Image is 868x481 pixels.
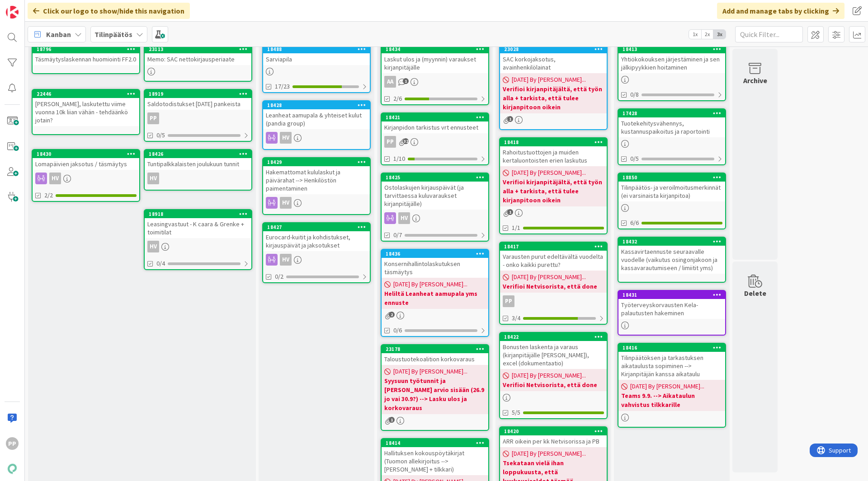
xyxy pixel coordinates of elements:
[263,101,370,129] div: 18428Leanheat aamupala & yhteiset kulut (pandia group)
[381,112,489,165] a: 18421Kirjanpidon tarkistus vrt ennusteetPP1/10
[263,45,370,65] div: 18488Sarviapila
[263,197,370,209] div: HV
[512,75,586,84] span: [DATE] By [PERSON_NAME]...
[389,417,395,423] span: 1
[6,6,19,19] img: Visit kanbanzone.com
[384,136,396,148] div: PP
[630,218,639,228] span: 6/6
[382,45,488,73] div: 18434Laskut ulos ja (myynnin) varaukset kirjanpitäjälle
[500,243,607,251] div: 18417
[713,30,726,39] span: 3x
[381,249,489,337] a: 18436Konsernihallintolaskutuksen täsmäytys[DATE] By [PERSON_NAME]...Heliltä Leanheat aamupala yms...
[393,326,402,335] span: 0/6
[618,173,725,182] div: 18850
[94,30,132,39] b: Tilinpäätös
[500,341,607,369] div: Bonusten laskenta ja varaus (kirjanpitäjälle [PERSON_NAME]), excel (dokumentaatio)
[145,90,251,110] div: 18919Saldotodistukset [DATE] pankeista
[503,84,604,112] b: Verifioi kirjanpitäjältä, että työn alla + tarkista, että tulee kirjanpitoon oikein
[500,427,607,447] div: 18420ARR oikein per kk Netvisorissa ja PB
[144,149,252,191] a: 18426Tuntipalkkalaisten joulukuun tunnitHV
[280,132,292,144] div: HV
[33,150,139,158] div: 18430
[382,353,488,365] div: Taloustuotekoalition korkovaraus
[512,313,520,323] span: 3/4
[618,44,726,101] a: 18413Yhtiökokouksen järjestäminen ja sen jälkipyykkien hoitaminen0/8
[393,154,405,163] span: 1/10
[618,299,725,319] div: Työterveyskorvausten Kela-palautusten hakeminen
[49,173,61,184] div: HV
[145,210,251,238] div: 18918Leasingvastuut - K caara & Grenke + toimitilat
[145,173,251,184] div: HV
[504,243,607,250] div: 18417
[382,113,488,133] div: 18421Kirjanpidon tarkistus vrt ennusteet
[386,440,488,446] div: 18414
[262,157,371,215] a: 18429Hakemattomat kululaskut ja päivärahat --> Henkilöstön paimentaminenHV
[275,272,283,281] span: 0/2
[263,158,370,166] div: 18429
[382,447,488,475] div: Hallituksen kokouspöytäkirjat (Tuomon allekirjoitus --> [PERSON_NAME] + tilkkari)
[147,241,159,252] div: HV
[263,254,370,266] div: HV
[33,90,139,98] div: 22446
[145,150,251,170] div: 18426Tuntipalkkalaisten joulukuun tunnit
[512,168,586,177] span: [DATE] By [PERSON_NAME]...
[618,290,726,336] a: 18431Työterveyskorvausten Kela-palautusten hakeminen
[382,439,488,475] div: 18414Hallituksen kokouspöytäkirjat (Tuomon allekirjoitus --> [PERSON_NAME] + tilkkari)
[267,224,370,230] div: 18427
[499,332,608,419] a: 18422Bonusten laskenta ja varaus (kirjanpitäjälle [PERSON_NAME]), excel (dokumentaatio)[DATE] By ...
[32,149,140,202] a: 18430Lomapäivien jaksotus / täsmäytysHV2/2
[403,138,409,144] span: 32
[618,238,725,274] div: 18432Kassavirtaennuste seuraavalle vuodelle (vaikutus osingonjakoon ja kassavarautumiseen / limii...
[398,212,410,224] div: HV
[512,272,586,282] span: [DATE] By [PERSON_NAME]...
[512,371,586,380] span: [DATE] By [PERSON_NAME]...
[382,439,488,447] div: 18414
[144,209,252,270] a: 18918Leasingvastuut - K caara & Grenke + toimitilatHV0/4
[384,289,486,307] b: Heliltä Leanheat aamupala yms ennuste
[618,344,725,352] div: 18416
[263,109,370,129] div: Leanheat aamupala & yhteiset kulut (pandia group)
[44,191,53,200] span: 2/2
[504,334,607,340] div: 18422
[623,110,725,117] div: 17428
[618,352,725,380] div: Tilinpäätöksen ja tarkastuksen aikataulusta sopiminen --> Kirjanpitäjän kanssa aikataulu
[145,158,251,170] div: Tuntipalkkalaisten joulukuun tunnit
[618,108,726,165] a: 17428Tuotekehitysvähennys, kustannuspaikoitus ja raportointi0/5
[382,345,488,353] div: 23178
[630,90,639,99] span: 0/8
[149,211,251,217] div: 18918
[382,212,488,224] div: HV
[382,45,488,53] div: 18434
[618,238,725,246] div: 18432
[382,345,488,365] div: 23178Taloustuotekoalition korkovaraus
[503,295,514,307] div: PP
[6,462,19,475] img: avatar
[33,150,139,170] div: 18430Lomapäivien jaksotus / täsmäytys
[145,218,251,238] div: Leasingvastuut - K caara & Grenke + toimitilat
[149,91,251,97] div: 18919
[267,46,370,52] div: 18488
[33,90,139,126] div: 22446[PERSON_NAME], laskutettu viime vuonna 10k liian vähän - tehdäänkö jotain?
[393,230,402,240] span: 0/7
[618,109,725,137] div: 17428Tuotekehitysvähennys, kustannuspaikoitus ja raportointi
[28,3,190,19] div: Click our logo to show/hide this navigation
[504,46,607,52] div: 23028
[33,45,139,53] div: 18796
[623,292,725,298] div: 18431
[618,343,726,428] a: 18416Tilinpäätöksen ja tarkastuksen aikataulusta sopiminen --> Kirjanpitäjän kanssa aikataulu[DAT...
[500,138,607,166] div: 18418Rahoitustuottojen ja muiden kertaluontoisten erien laskutus
[33,173,139,184] div: HV
[618,45,725,73] div: 18413Yhtiökokouksen järjestäminen ja sen jälkipyykkien hoitaminen
[147,173,159,184] div: HV
[144,89,252,142] a: 18919Saldotodistukset [DATE] pankeistaPP0/5
[618,182,725,201] div: Tilinpäätös- ja veroilmoitusmerkinnät (ei varsinaista kirjanpitoa)
[263,45,370,53] div: 18488
[618,109,725,117] div: 17428
[500,53,607,73] div: SAC korkojaksotus, avainhenkilölainat
[145,112,251,124] div: PP
[149,46,251,52] div: 23113
[618,237,726,283] a: 18432Kassavirtaennuste seuraavalle vuodelle (vaikutus osingonjakoon ja kassavarautumiseen / limii...
[393,367,467,376] span: [DATE] By [PERSON_NAME]...
[149,151,251,157] div: 18426
[618,291,725,319] div: 18431Työterveyskorvausten Kela-palautusten hakeminen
